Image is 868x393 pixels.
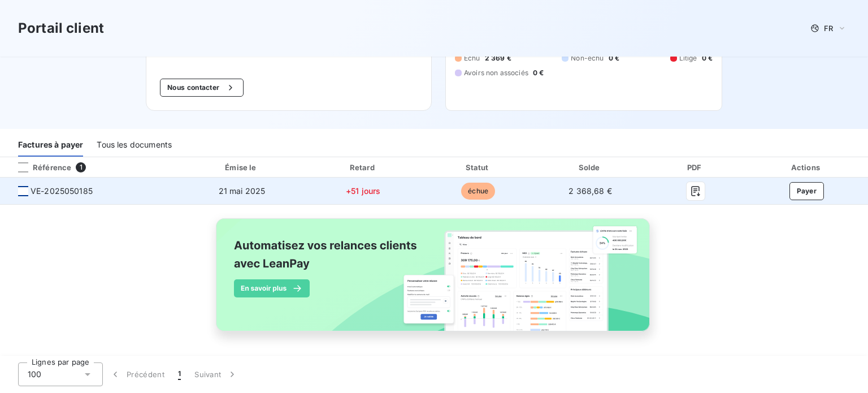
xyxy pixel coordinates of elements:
button: Précédent [103,362,171,386]
span: 100 [28,369,41,380]
span: 2 369 € [485,53,511,63]
button: Payer [789,182,824,200]
span: +51 jours [346,186,380,196]
span: 0 € [609,53,619,63]
div: Tous les documents [97,133,172,157]
button: Nous contacter [160,79,244,97]
span: Non-échu [571,53,604,63]
div: Factures à payer [18,133,83,157]
div: Retard [307,162,419,173]
span: Échu [464,53,480,63]
img: banner [206,211,662,351]
div: Référence [9,162,71,172]
span: FR [824,24,833,33]
span: 1 [178,369,181,380]
span: 2 368,68 € [568,186,612,196]
div: Actions [748,162,866,173]
div: Statut [424,162,533,173]
span: VE-2025050185 [31,185,93,197]
span: 1 [76,162,86,172]
span: 0 € [702,53,713,63]
h3: Portail client [18,18,104,38]
div: Solde [537,162,644,173]
span: 0 € [533,68,544,78]
button: Suivant [188,362,245,386]
span: 21 mai 2025 [219,186,266,196]
div: Émise le [181,162,303,173]
span: Avoirs non associés [464,68,528,78]
button: 1 [171,362,188,386]
span: échue [461,183,495,200]
div: PDF [648,162,743,173]
span: Litige [679,53,697,63]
